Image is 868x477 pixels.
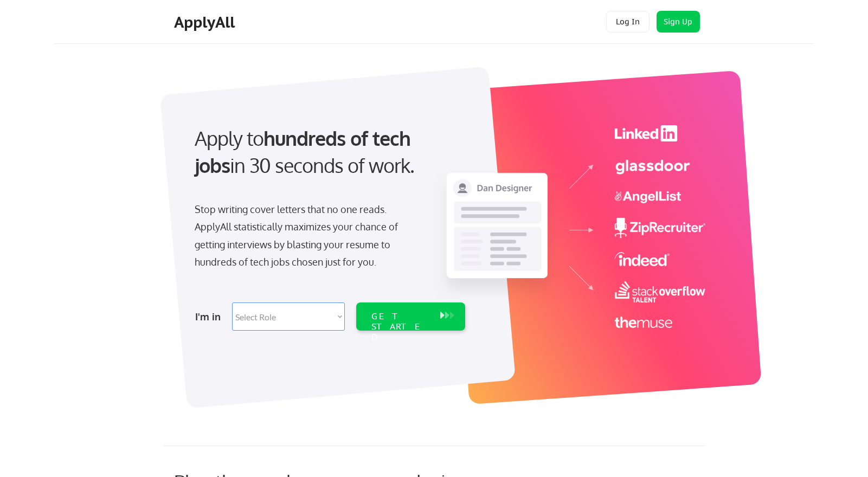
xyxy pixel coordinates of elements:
[371,311,429,343] div: GET STARTED
[195,126,415,177] strong: hundreds of tech jobs
[195,201,417,271] div: Stop writing cover letters that no one reads. ApplyAll statistically maximizes your chance of get...
[195,308,226,325] div: I'm in
[195,125,461,179] div: Apply to in 30 seconds of work.
[657,11,700,33] button: Sign Up
[174,13,238,31] div: ApplyAll
[606,11,650,33] button: Log In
